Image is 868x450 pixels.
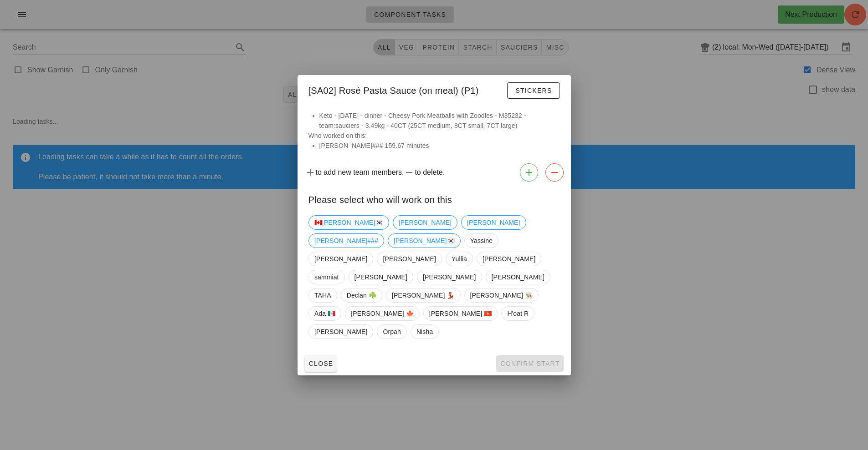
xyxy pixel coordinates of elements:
[308,360,334,367] span: Close
[314,325,367,339] span: [PERSON_NAME]
[298,75,571,103] div: [SA02] Rosé Pasta Sauce (on meal) (P1)
[354,270,407,284] span: [PERSON_NAME]
[298,111,571,160] div: Who worked on this:
[383,325,401,339] span: Orpah
[314,288,331,302] span: TAHA
[451,252,467,266] span: Yullia
[305,355,337,372] button: Close
[394,234,455,248] span: [PERSON_NAME]🇰🇷
[391,288,454,302] span: [PERSON_NAME] 💃🏽
[482,252,535,266] span: [PERSON_NAME]
[491,270,544,284] span: [PERSON_NAME]
[467,216,520,229] span: [PERSON_NAME]
[298,160,571,185] div: to add new team members. to delete.
[515,87,552,94] span: Stickers
[314,216,383,229] span: 🇨🇦[PERSON_NAME]🇰🇷
[398,216,451,229] span: [PERSON_NAME]
[351,307,414,320] span: [PERSON_NAME] 🍁
[314,307,335,320] span: Ada 🇲🇽
[319,111,560,131] li: Keto - [DATE] - dinner - Cheesy Pork Meatballs with Zoodles - M35232 - team:sauciers - 3.49kg - 4...
[319,141,560,151] li: [PERSON_NAME]### 159.67 minutes
[346,288,376,302] span: Declan ☘️
[429,307,492,320] span: [PERSON_NAME] 🇻🇳
[383,252,436,266] span: [PERSON_NAME]
[298,185,571,212] div: Please select who will work on this
[507,307,529,320] span: H'oat R
[470,288,533,302] span: [PERSON_NAME] 👨🏼‍🍳
[314,252,367,266] span: [PERSON_NAME]
[416,325,432,339] span: Nisha
[507,82,560,99] button: Stickers
[423,270,476,284] span: [PERSON_NAME]
[314,234,378,248] span: [PERSON_NAME]###
[314,270,339,284] span: sammiat
[470,234,492,248] span: Yassine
